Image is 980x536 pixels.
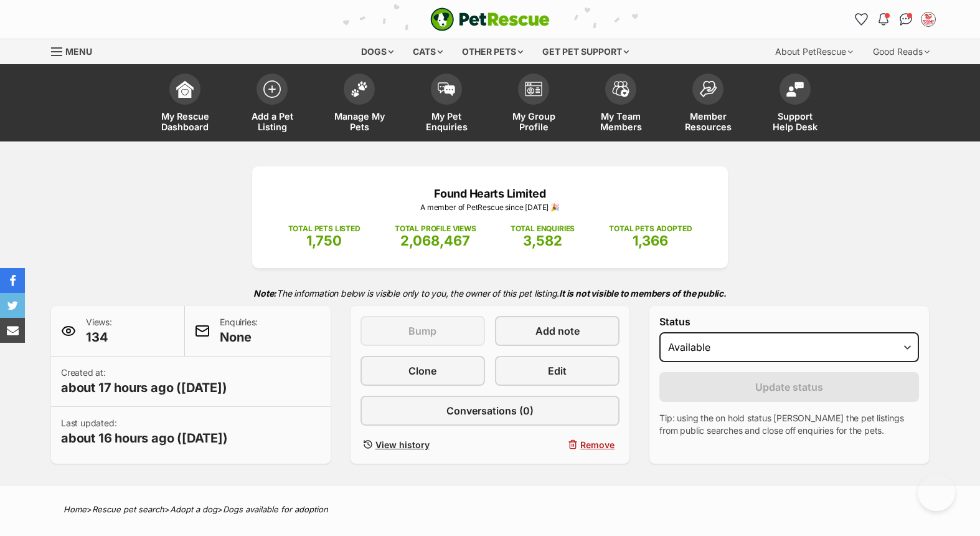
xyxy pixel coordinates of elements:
a: Manage My Pets [316,67,403,141]
img: manage-my-pets-icon-02211641906a0b7f246fdf0571729dbe1e7629f14944591b6c1af311fb30b64b.svg [351,81,368,97]
span: My Team Members [593,111,649,132]
div: Dogs [352,39,402,64]
a: Menu [51,39,101,62]
span: about 16 hours ago ([DATE]) [61,429,228,447]
a: Add a Pet Listing [229,67,316,141]
button: Update status [659,372,919,402]
a: PetRescue [430,7,550,31]
ul: Account quick links [851,9,938,29]
a: Rescue pet search [92,504,164,514]
span: None [220,328,258,346]
p: Enquiries: [220,316,258,346]
span: My Group Profile [506,111,562,132]
button: My account [918,9,938,29]
img: pet-enquiries-icon-7e3ad2cf08bfb03b45e93fb7055b45f3efa6380592205ae92323e6603595dc1f.svg [438,82,455,96]
img: notifications-46538b983faf8c2785f20acdc204bb7945ddae34d4c08c2a6579f10ce5e182be.svg [879,13,888,26]
span: about 17 hours ago ([DATE]) [61,379,227,396]
div: Cats [404,39,451,64]
span: Add note [535,323,580,338]
a: Support Help Desk [751,67,839,141]
p: Views: [86,316,112,346]
span: Add a Pet Listing [244,111,300,132]
img: group-profile-icon-3fa3cf56718a62981997c0bc7e787c4b2cf8bcc04b72c1350f741eb67cf2f40e.svg [525,82,542,97]
span: Remove [580,438,615,451]
a: Edit [495,356,620,386]
span: Update status [755,380,823,395]
img: help-desk-icon-fdf02630f3aa405de69fd3d07c3f3aa587a6932b1a1747fa1d2bba05be0121f9.svg [786,82,804,97]
p: Found Hearts Limited [271,185,709,202]
p: TOTAL PROFILE VIEWS [395,223,476,234]
span: Edit [548,363,567,378]
a: Conversations [896,9,916,29]
span: Manage My Pets [331,111,387,132]
div: Other pets [453,39,532,64]
a: My Pet Enquiries [403,67,490,141]
p: Created at: [61,366,227,396]
strong: It is not visible to members of the public. [559,288,727,299]
span: 2,068,467 [400,232,470,249]
strong: Note: [253,288,276,299]
p: Last updated: [61,417,228,447]
span: Support Help Desk [767,111,823,132]
img: VIC Dogs profile pic [922,13,935,26]
p: Tip: using the on hold status [PERSON_NAME] the pet listings from public searches and close off e... [659,412,919,437]
img: logo-e224e6f780fb5917bec1dbf3a21bbac754714ae5b6737aabdf751b685950b380.svg [430,7,550,31]
a: My Team Members [577,67,664,141]
a: Adopt a dog [170,504,217,514]
span: Clone [408,363,436,378]
label: Status [659,316,919,327]
img: add-pet-listing-icon-0afa8454b4691262ce3f59096e99ab1cd57d4a30225e0717b998d2c9b9846f56.svg [263,80,281,98]
a: Home [64,504,87,514]
a: My Group Profile [490,67,577,141]
div: Good Reads [864,39,938,64]
p: TOTAL ENQUIRIES [511,223,575,234]
span: Conversations (0) [446,403,534,418]
a: View history [360,436,485,454]
span: 3,582 [523,232,562,249]
span: 1,366 [633,232,668,249]
button: Bump [360,316,485,346]
p: The information below is visible only to you, the owner of this pet listing. [51,280,929,306]
span: View history [375,438,430,451]
span: My Pet Enquiries [418,111,474,132]
img: dashboard-icon-eb2f2d2d3e046f16d808141f083e7271f6b2e854fb5c12c21221c1fb7104beca.svg [176,80,194,98]
a: My Rescue Dashboard [141,67,229,141]
span: 1,750 [306,232,342,249]
span: 134 [86,328,112,346]
a: Clone [360,356,485,386]
img: member-resources-icon-8e73f808a243e03378d46382f2149f9095a855e16c252ad45f914b54edf8863c.svg [699,80,717,97]
img: chat-41dd97257d64d25036548639549fe6c8038ab92f7586957e7f3b1b290dea8141.svg [900,13,913,26]
img: team-members-icon-5396bd8760b3fe7c0b43da4ab00e1e3bb1a5d9ba89233759b79545d2d3fc5d0d.svg [612,81,629,97]
button: Notifications [874,9,893,29]
iframe: Help Scout Beacon - Open [918,474,955,511]
span: Bump [408,323,436,338]
button: Remove [495,436,620,454]
p: TOTAL PETS ADOPTED [609,223,692,234]
a: Add note [495,316,620,346]
a: Dogs available for adoption [223,504,328,514]
span: Menu [65,46,92,57]
span: My Rescue Dashboard [157,111,213,132]
div: > > > [32,505,948,514]
a: Conversations (0) [360,396,620,426]
span: Member Resources [680,111,736,132]
a: Favourites [851,9,871,29]
div: About PetRescue [766,39,862,64]
a: Member Resources [664,67,751,141]
div: Get pet support [534,39,638,64]
p: TOTAL PETS LISTED [288,223,360,234]
p: A member of PetRescue since [DATE] 🎉 [271,202,709,213]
